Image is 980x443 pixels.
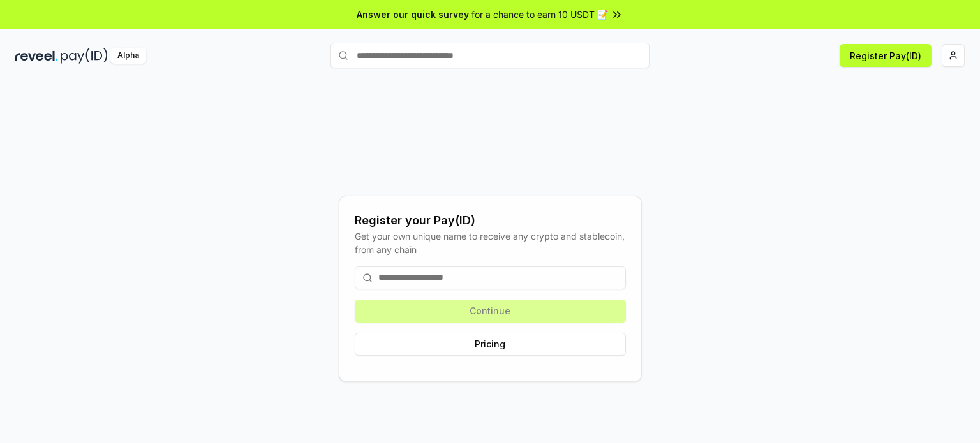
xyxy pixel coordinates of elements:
[840,44,932,67] button: Register Pay(ID)
[357,8,469,21] span: Answer our quick survey
[15,48,58,64] img: reveel_dark
[355,212,626,229] div: Register your Pay(ID)
[110,48,146,64] div: Alpha
[61,48,108,64] img: pay_id
[355,333,626,356] button: Pricing
[355,229,626,256] div: Get your own unique name to receive any crypto and stablecoin, from any chain
[471,8,608,21] span: for a chance to earn 10 USDT 📝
